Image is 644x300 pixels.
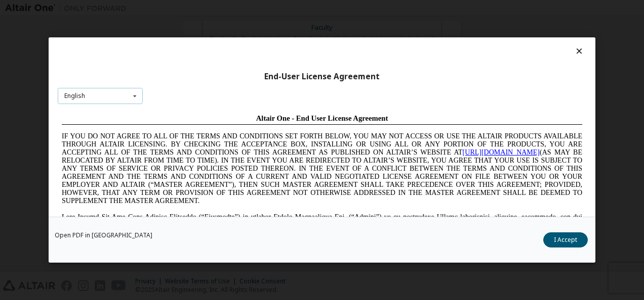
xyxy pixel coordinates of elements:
[58,72,586,82] div: End-User License Agreement
[4,22,525,94] span: IF YOU DO NOT AGREE TO ALL OF THE TERMS AND CONDITIONS SET FORTH BELOW, YOU MAY NOT ACCESS OR USE...
[4,103,525,175] span: Lore Ipsumd Sit Ame Cons Adipisc Elitseddo (“Eiusmodte”) in utlabor Etdolo Magnaaliqua Eni. (“Adm...
[198,4,331,12] span: Altair One - End User License Agreement
[543,232,588,247] button: I Accept
[64,93,85,99] div: English
[55,232,152,238] a: Open PDF in [GEOGRAPHIC_DATA]
[405,38,482,46] a: [URL][DOMAIN_NAME]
